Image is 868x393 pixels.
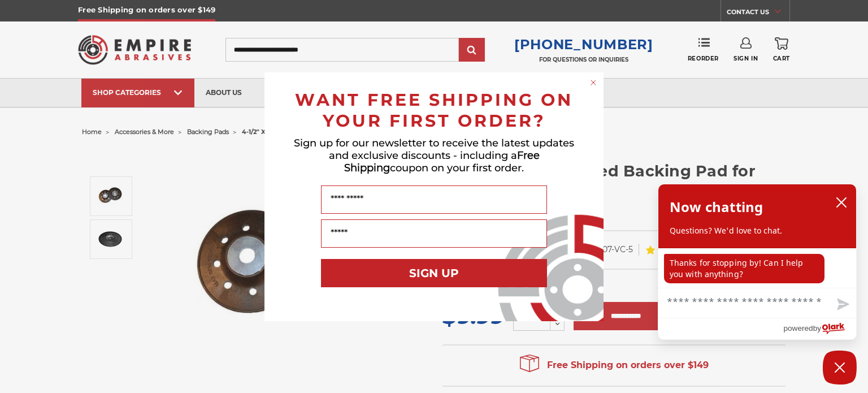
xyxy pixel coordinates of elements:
button: Close Chatbox [823,351,857,385]
button: close chatbox [832,194,850,211]
button: Send message [828,292,856,318]
h2: Now chatting [670,196,763,218]
span: Free Shipping [344,149,540,174]
p: Thanks for stopping by! Can I help you with anything? [664,254,824,283]
span: WANT FREE SHIPPING ON YOUR FIRST ORDER? [295,89,573,131]
span: by [813,321,821,335]
div: chat [658,248,856,288]
button: Close dialog [588,77,599,88]
span: Sign up for our newsletter to receive the latest updates and exclusive discounts - including a co... [294,137,574,174]
div: olark chatbox [658,184,857,340]
p: Questions? We'd love to chat. [670,225,845,236]
button: SIGN UP [321,259,547,287]
span: powered [783,321,813,335]
a: Powered by Olark [783,318,856,339]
